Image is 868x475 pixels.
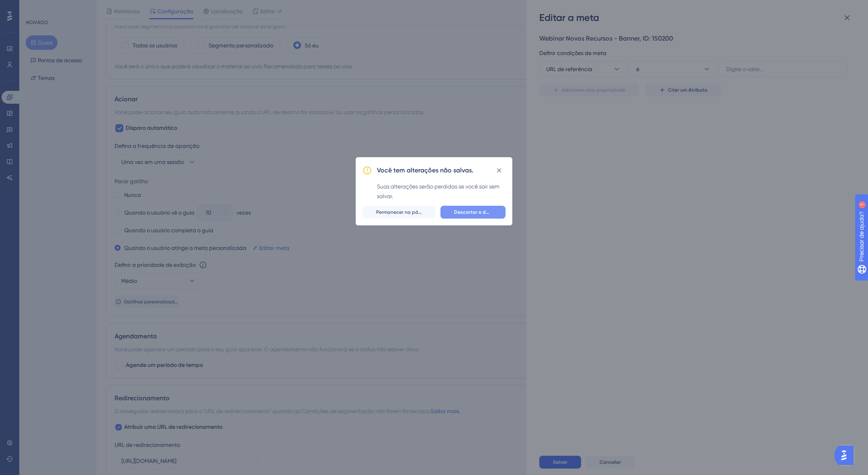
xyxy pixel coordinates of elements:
[377,166,473,174] font: Você tem alterações não salvas.
[75,5,77,9] font: 1
[454,209,497,215] font: Descartar e deixar
[19,4,69,10] font: Precisar de ajuda?
[377,183,500,199] font: Suas alterações serão perdidas se você sair sem salvar.
[834,443,858,467] iframe: Iniciador do Assistente de IA do UserGuiding
[376,209,429,215] font: Permanecer na página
